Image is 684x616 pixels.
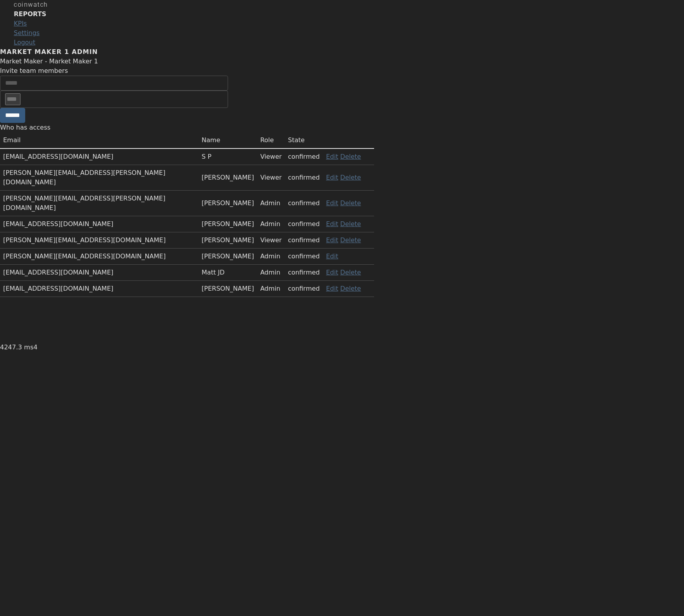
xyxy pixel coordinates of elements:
span: Viewer [260,174,282,181]
div: REPORTS [14,9,670,19]
a: Delete [340,285,361,292]
span: Admin [260,269,280,276]
a: Edit [326,153,338,160]
span: Admin [260,252,280,260]
td: confirmed [285,216,323,232]
td: State [285,132,323,148]
td: [PERSON_NAME] [198,232,257,249]
a: Settings [14,28,40,38]
span: Viewer [260,153,282,160]
td: [PERSON_NAME] [198,249,257,265]
td: Role [257,132,285,148]
td: [PERSON_NAME] [198,191,257,216]
a: Delete [340,153,361,160]
a: Delete [340,236,361,244]
span: Viewer [260,236,282,244]
a: KPIs [14,19,670,28]
td: confirmed [285,265,323,281]
a: Edit [326,174,338,181]
span: Admin [260,285,280,292]
a: Edit [326,199,338,207]
td: [PERSON_NAME] [198,281,257,297]
span: ms [24,343,33,351]
td: [PERSON_NAME] [198,216,257,232]
td: confirmed [285,148,323,165]
a: Logout [14,39,35,46]
a: Edit [326,269,338,276]
td: S P [198,148,257,165]
td: confirmed [285,281,323,297]
a: Delete [340,269,361,276]
td: Matt JD [198,265,257,281]
a: Delete [340,199,361,207]
a: Delete [340,220,361,228]
td: [PERSON_NAME] [198,165,257,191]
td: confirmed [285,165,323,191]
a: Delete [340,174,361,181]
a: Edit [326,252,338,260]
td: confirmed [285,249,323,265]
span: Admin [260,199,280,207]
span: 4 [33,343,37,351]
td: Name [198,132,257,148]
a: Edit [326,236,338,244]
td: confirmed [285,191,323,216]
a: Edit [326,220,338,228]
span: Admin [260,220,280,228]
td: confirmed [285,232,323,249]
a: Edit [326,285,338,292]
